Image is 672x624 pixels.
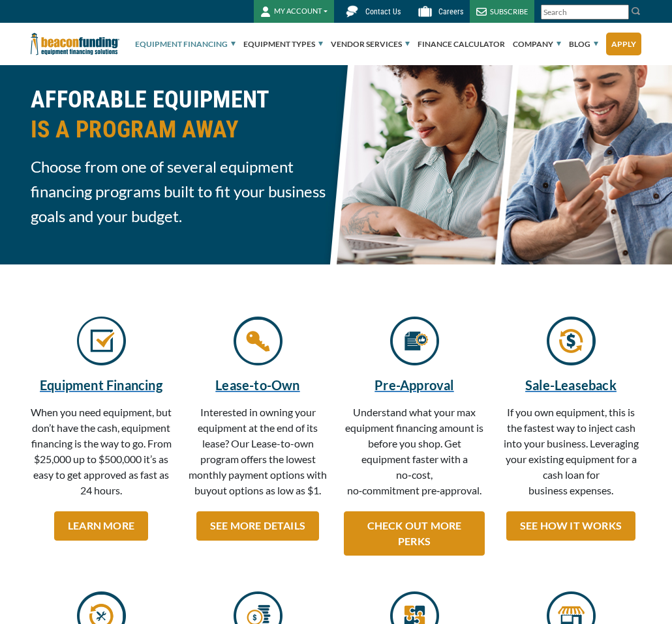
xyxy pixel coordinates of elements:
[77,317,126,365] img: Check mark icon
[135,23,236,65] a: Equipment Financing
[631,6,641,16] img: Search
[187,404,328,505] p: Interested in owning your equipment at the end of its lease? Our Lease-to-own program offers the ...
[438,7,463,16] span: Careers
[569,23,598,65] a: Blog
[234,317,283,365] img: Key icon
[77,338,126,350] a: Check mark icon
[31,85,328,145] h2: AFFORABLE EQUIPMENT
[547,317,596,365] img: Arrows with money sign
[390,338,439,350] a: Paper with thumbs up icon
[541,5,629,20] input: Search
[418,23,505,65] a: Finance Calculator
[31,115,328,145] span: IS A PROGRAM AWAY
[615,7,626,18] a: Clear search text
[344,511,485,556] a: CHECK OUT MORE PERKS
[500,404,641,505] p: If you own equipment, this is the fastest way to inject cash into your business. Leveraging your ...
[243,23,323,65] a: Equipment Types
[234,338,283,350] a: Key icon
[344,375,485,395] a: Pre-Approval
[344,404,485,505] p: Understand what your max equipment financing amount is before you shop. Get equipment faster with...
[31,154,328,229] span: Choose from one of several equipment financing programs built to fit your business goals and your...
[54,511,148,541] a: LEARN MORE
[506,511,635,541] a: SEE HOW IT WORKS
[513,23,561,65] a: Company
[547,338,596,350] a: Arrows with money sign
[500,375,641,395] a: Sale-Leaseback
[31,404,172,505] p: When you need equipment, but don’t have the cash, equipment financing is the way to go. From $25,...
[606,33,641,55] a: Apply
[187,375,328,395] a: Lease-to-Own
[31,375,172,395] a: Equipment Financing
[331,23,410,65] a: Vendor Services
[390,317,439,365] img: Paper with thumbs up icon
[196,511,319,541] a: SEE MORE DETAILS
[31,23,119,65] img: Beacon Funding Corporation logo
[365,7,401,16] span: Contact Us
